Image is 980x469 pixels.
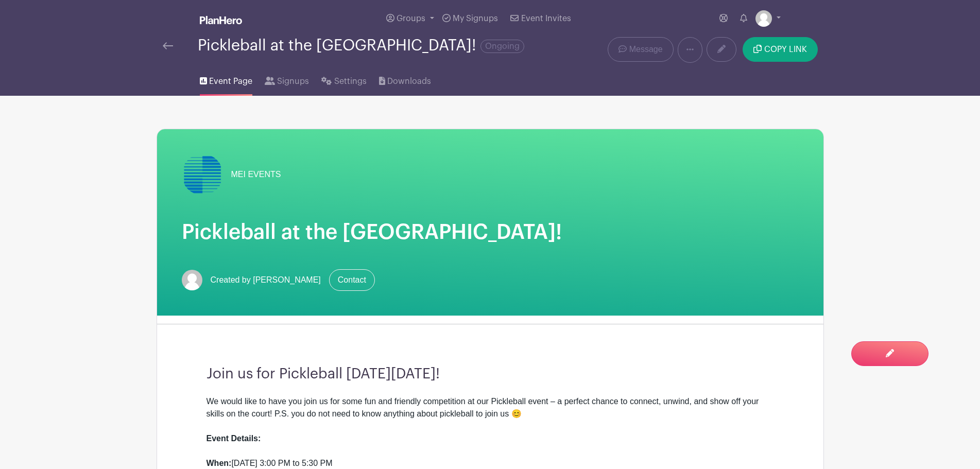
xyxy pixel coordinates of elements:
[182,270,202,290] img: default-ce2991bfa6775e67f084385cd625a349d9dcbb7a52a09fb2fda1e96e2d18dcdb.png
[397,14,425,23] span: Groups
[521,14,571,23] span: Event Invites
[387,75,431,88] span: Downloads
[321,63,366,96] a: Settings
[182,220,799,245] h1: Pickleball at the [GEOGRAPHIC_DATA]!
[277,75,309,88] span: Signups
[379,63,431,96] a: Downloads
[755,10,772,27] img: default-ce2991bfa6775e67f084385cd625a349d9dcbb7a52a09fb2fda1e96e2d18dcdb.png
[231,168,281,181] span: MEI EVENTS
[629,43,663,56] span: Message
[182,154,223,195] img: MEI---Light-Blue-Icon.png
[198,37,524,54] div: Pickleball at the [GEOGRAPHIC_DATA]!
[200,16,242,24] img: logo_white-6c42ec7e38ccf1d336a20a19083b03d10ae64f83f12c07503d8b9e83406b4c7d.svg
[265,63,309,96] a: Signups
[209,75,252,88] span: Event Page
[329,269,375,291] a: Contact
[764,45,807,54] span: COPY LINK
[207,395,774,420] div: We would like to have you join us for some fun and friendly competition at our Pickleball event –...
[207,366,774,383] h3: Join us for Pickleball [DATE][DATE]!
[743,37,817,62] button: COPY LINK
[480,40,524,53] span: Ongoing
[211,274,321,286] span: Created by [PERSON_NAME]
[207,459,232,467] strong: When:
[608,37,673,62] a: Message
[207,434,261,443] strong: Event Details:
[334,75,367,88] span: Settings
[163,42,173,49] img: back-arrow-29a5d9b10d5bd6ae65dc969a981735edf675c4d7a1fe02e03b50dbd4ba3cdb55.svg
[200,63,252,96] a: Event Page
[453,14,498,23] span: My Signups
